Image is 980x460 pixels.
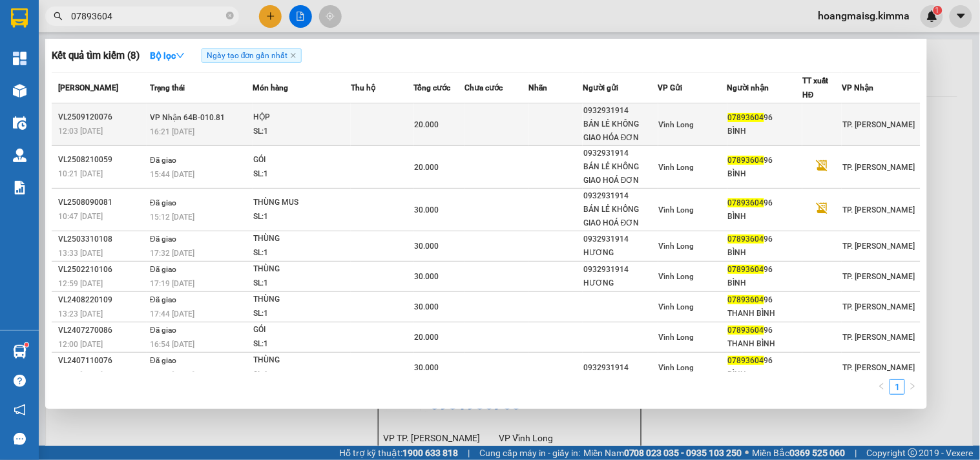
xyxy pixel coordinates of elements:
[728,354,802,368] div: 96
[415,205,439,214] span: 30.000
[659,205,694,214] span: Vĩnh Long
[802,76,828,99] span: TT xuất HĐ
[728,368,802,381] div: BÌNH
[728,324,802,337] div: 96
[58,354,146,368] div: VL2407110076
[728,326,764,335] span: 07893604
[11,11,114,42] div: TP. [PERSON_NAME]
[11,8,28,28] img: logo-vxr
[842,163,915,172] span: TP. [PERSON_NAME]
[728,156,764,165] span: 07893604
[842,272,915,281] span: TP. [PERSON_NAME]
[13,345,26,359] img: warehouse-icon
[150,213,194,222] span: 15:12 [DATE]
[202,48,302,63] span: Ngày tạo đơn gần nhất
[253,246,350,260] div: SL: 1
[583,233,658,246] div: 0932931914
[58,263,146,277] div: VL2502210106
[253,262,350,277] div: THÙNG
[659,242,694,251] span: Vĩnh Long
[25,343,28,347] sup: 1
[253,368,350,382] div: SL: 1
[226,10,234,23] span: close-circle
[659,120,694,129] span: Vĩnh Long
[842,83,873,92] span: VP Nhận
[659,302,694,311] span: Vĩnh Long
[253,110,350,125] div: HỘP
[13,84,26,98] img: warehouse-icon
[58,370,103,379] span: 12:00 [DATE]
[150,50,185,61] strong: Bộ lọc
[415,272,439,281] span: 30.000
[728,113,764,122] span: 07893604
[150,83,185,92] span: Trạng thái
[728,125,802,138] div: BÌNH
[728,356,764,365] span: 07893604
[351,83,375,92] span: Thu hộ
[253,232,350,246] div: THÙNG
[150,156,176,165] span: Đã giao
[415,163,439,172] span: 20.000
[583,160,658,187] div: BÁN LẺ KHÔNG GIAO HOÁ ĐƠN
[226,12,234,19] span: close-circle
[728,293,802,307] div: 96
[658,83,683,92] span: VP Gửi
[150,127,194,136] span: 16:21 [DATE]
[253,83,288,92] span: Món hàng
[728,337,802,351] div: THANH BÌNH
[140,45,195,66] button: Bộ lọcdown
[659,363,694,372] span: Vĩnh Long
[909,382,917,390] span: right
[13,181,26,194] img: solution-icon
[415,333,439,342] span: 20.000
[58,249,103,258] span: 13:33 [DATE]
[728,246,802,260] div: BÌNH
[253,167,350,182] div: SL: 1
[728,235,764,244] span: 07893604
[874,379,890,395] button: left
[150,340,194,349] span: 16:54 [DATE]
[52,49,140,63] h3: Kết quả tìm kiếm ( 8 )
[150,170,194,179] span: 15:44 [DATE]
[123,12,154,26] span: Nhận:
[71,9,224,23] input: Tìm tên, số ĐT hoặc mã đơn
[874,379,890,395] li: Previous Page
[150,249,194,258] span: 17:32 [DATE]
[728,154,802,167] div: 96
[583,104,658,118] div: 0932931914
[728,167,802,181] div: BÌNH
[583,83,618,92] span: Người gửi
[842,242,915,251] span: TP. [PERSON_NAME]
[728,265,764,274] span: 07893604
[415,120,439,129] span: 20.000
[728,307,802,320] div: THANH BÌNH
[150,198,176,207] span: Đã giao
[121,83,169,97] span: Chưa thu
[290,52,297,59] span: close
[58,153,146,167] div: VL2508210059
[58,340,103,349] span: 12:00 [DATE]
[150,279,194,288] span: 17:19 [DATE]
[905,379,921,395] button: right
[659,272,694,281] span: Vĩnh Long
[150,295,176,304] span: Đã giao
[728,295,764,304] span: 07893604
[890,379,905,395] li: 1
[659,163,694,172] span: Vĩnh Long
[464,83,503,92] span: Chưa cước
[583,246,658,260] div: HƯƠNG
[58,293,146,307] div: VL2408220109
[150,309,194,319] span: 17:44 [DATE]
[58,196,146,209] div: VL2508090081
[728,233,802,246] div: 96
[415,363,439,372] span: 30.000
[583,203,658,230] div: BÁN LẺ KHÔNG GIAO HOÁ ĐƠN
[583,277,658,290] div: HƯƠNG
[842,205,915,214] span: TP. [PERSON_NAME]
[58,110,146,124] div: VL2509120076
[583,147,658,160] div: 0932931914
[14,433,26,445] span: message
[415,242,439,251] span: 30.000
[253,307,350,321] div: SL: 1
[58,127,103,136] span: 12:03 [DATE]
